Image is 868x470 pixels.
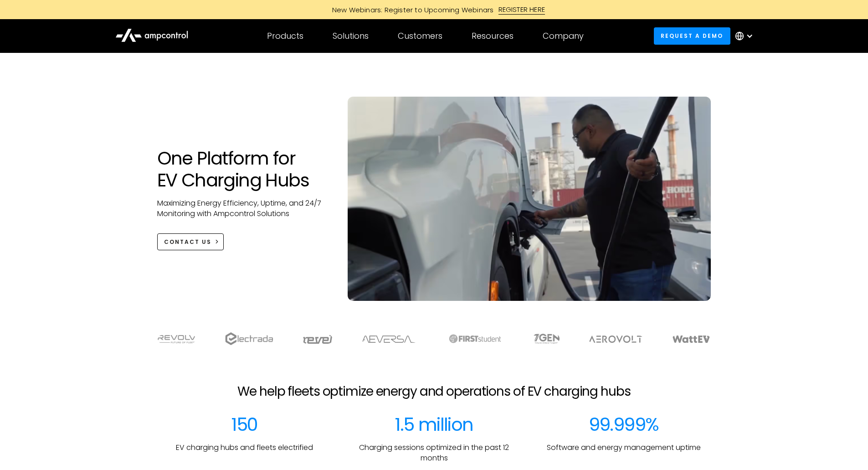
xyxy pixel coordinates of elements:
div: CONTACT US [164,238,211,246]
a: New Webinars: Register to Upcoming WebinarsREGISTER HERE [229,5,639,15]
div: 1.5 million [395,413,473,435]
p: EV charging hubs and fleets electrified [176,443,313,453]
h2: We help fleets optimize energy and operations of EV charging hubs [237,384,630,399]
p: Charging sessions optimized in the past 12 months [347,443,522,463]
a: CONTACT US [157,233,224,250]
div: Resources [472,31,514,41]
img: electrada logo [225,332,273,345]
div: Company [543,31,584,41]
div: 150 [231,413,257,435]
img: Aerovolt Logo [589,336,643,343]
div: Solutions [333,31,369,41]
div: Customers [398,31,442,41]
h1: One Platform for EV Charging Hubs [157,147,330,191]
p: Software and energy management uptime [547,443,701,453]
img: WattEV logo [672,336,710,343]
div: REGISTER HERE [498,5,545,15]
div: Products [267,31,303,41]
div: 99.999% [589,413,659,435]
a: Request a demo [654,27,730,44]
p: Maximizing Energy Efficiency, Uptime, and 24/7 Monitoring with Ampcontrol Solutions [157,198,330,219]
div: New Webinars: Register to Upcoming Webinars [323,5,498,15]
